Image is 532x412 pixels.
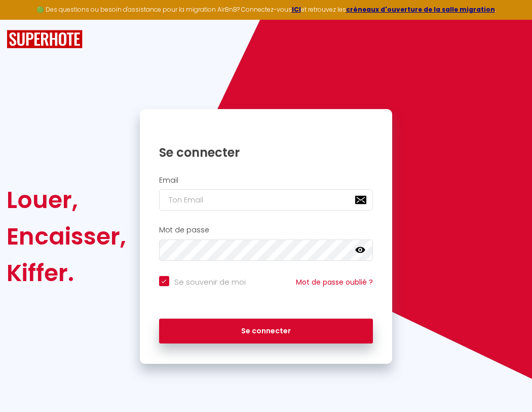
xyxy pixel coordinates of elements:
[7,255,126,291] div: Kiffer.
[159,319,373,344] button: Se connecter
[159,226,373,234] h2: Mot de passe
[7,182,126,218] div: Louer,
[159,176,373,185] h2: Email
[346,5,495,14] a: créneaux d'ouverture de la salle migration
[7,30,83,49] img: SuperHote logo
[159,189,373,211] input: Ton Email
[296,277,373,287] a: Mot de passe oublié ?
[159,145,373,160] h1: Se connecter
[7,218,126,255] div: Encaisser,
[292,5,301,14] a: ICI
